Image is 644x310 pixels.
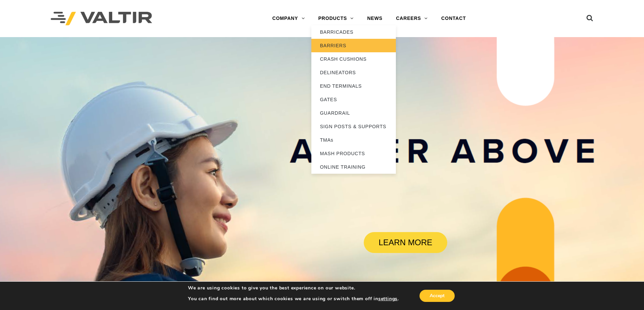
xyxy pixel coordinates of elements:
[311,106,396,120] a: GUARDRAIL
[389,12,434,25] a: CAREERS
[311,12,360,25] a: PRODUCTS
[311,39,396,52] a: BARRIERS
[188,285,399,291] p: We are using cookies to give you the best experience on our website.
[265,12,311,25] a: COMPANY
[311,66,396,79] a: DELINEATORS
[434,12,473,25] a: CONTACT
[420,290,455,302] button: Accept
[311,52,396,66] a: CRASH CUSHIONS
[51,12,152,26] img: Valtir
[311,93,396,106] a: GATES
[311,120,396,133] a: SIGN POSTS & SUPPORTS
[360,12,389,25] a: NEWS
[311,25,396,39] a: BARRICADES
[364,232,447,253] a: LEARN MORE
[311,79,396,93] a: END TERMINALS
[378,296,398,302] button: settings
[311,133,396,147] a: TMAs
[311,160,396,174] a: ONLINE TRAINING
[311,147,396,160] a: MASH PRODUCTS
[188,296,399,302] p: You can find out more about which cookies we are using or switch them off in .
